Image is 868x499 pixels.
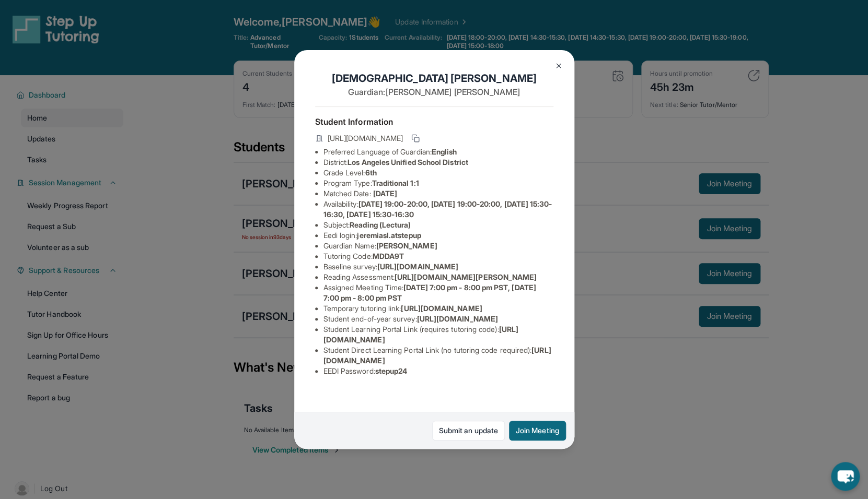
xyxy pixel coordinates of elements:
li: Tutoring Code : [323,251,553,262]
span: [URL][DOMAIN_NAME] [328,133,403,144]
li: Student Learning Portal Link (requires tutoring code) : [323,324,553,345]
li: Student end-of-year survey : [323,314,553,324]
li: Baseline survey : [323,262,553,272]
span: MDDA9T [373,252,404,260]
h1: [DEMOGRAPHIC_DATA] [PERSON_NAME] [315,71,553,86]
span: Reading (Lectura) [350,220,411,229]
span: stepup24 [375,366,408,375]
li: Matched Date: [323,188,553,199]
a: Submit an update [432,421,505,441]
button: chat-button [831,462,860,491]
button: Copy link [409,132,422,145]
li: Reading Assessment : [323,272,553,282]
span: [URL][DOMAIN_NAME] [416,314,497,323]
li: Program Type: [323,178,553,188]
button: Join Meeting [509,421,566,441]
span: Los Angeles Unified School District [348,158,468,167]
span: [DATE] 19:00-20:00, [DATE] 19:00-20:00, [DATE] 15:30-16:30, [DATE] 15:30-16:30 [323,199,552,219]
span: [DATE] 7:00 pm - 8:00 pm PST, [DATE] 7:00 pm - 8:00 pm PST [323,283,536,302]
span: [URL][DOMAIN_NAME] [377,262,458,271]
li: Guardian Name : [323,241,553,251]
span: [DATE] [373,189,397,198]
span: jeremiasl.atstepup [357,231,421,240]
li: Temporary tutoring link : [323,303,553,314]
span: [URL][DOMAIN_NAME][PERSON_NAME] [395,272,537,281]
li: District: [323,157,553,168]
li: EEDI Password : [323,366,553,376]
span: [URL][DOMAIN_NAME] [401,304,482,313]
h4: Student Information [315,115,553,128]
li: Student Direct Learning Portal Link (no tutoring code required) : [323,345,553,366]
span: Traditional 1:1 [372,179,419,187]
span: English [432,147,457,156]
li: Grade Level: [323,168,553,178]
li: Preferred Language of Guardian: [323,147,553,157]
img: Close Icon [554,62,563,70]
li: Availability: [323,199,553,220]
li: Eedi login : [323,230,553,241]
li: Subject : [323,220,553,230]
span: 6th [365,168,376,177]
li: Assigned Meeting Time : [323,282,553,303]
p: Guardian: [PERSON_NAME] [PERSON_NAME] [315,86,553,98]
span: [PERSON_NAME] [376,241,437,250]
